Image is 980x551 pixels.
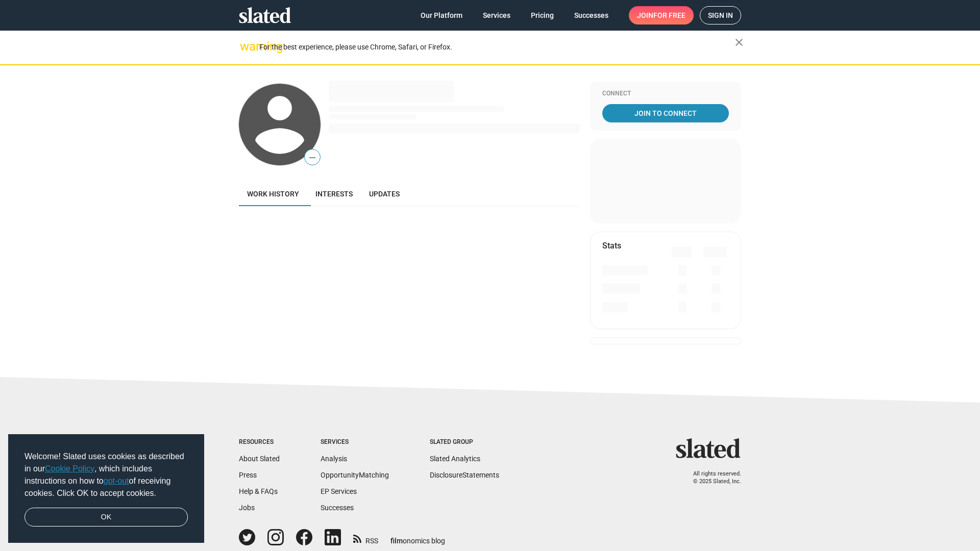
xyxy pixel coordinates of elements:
[239,504,255,512] a: Jobs
[523,6,562,24] a: Pricing
[240,40,252,53] mat-icon: warning
[353,530,378,546] a: RSS
[602,240,621,251] mat-card-title: Stats
[321,487,357,495] a: EP Services
[531,6,554,24] span: Pricing
[412,6,471,24] a: Our Platform
[602,90,729,98] div: Connect
[307,182,361,206] a: Interests
[104,477,129,485] a: opt-out
[321,455,347,463] a: Analysis
[430,438,499,446] div: Slated Group
[24,508,188,527] a: dismiss cookie message
[602,104,729,122] a: Join To Connect
[430,455,480,463] a: Slated Analytics
[247,190,299,198] span: Work history
[369,190,400,198] span: Updates
[24,450,188,499] span: Welcome! Slated uses cookies as described in our , which includes instructions on how to of recei...
[604,104,727,122] span: Join To Connect
[321,471,389,479] a: OpportunityMatching
[566,6,617,24] a: Successes
[483,6,510,24] span: Services
[239,455,280,463] a: About Slated
[430,471,499,479] a: DisclosureStatements
[682,470,741,485] p: All rights reserved. © 2025 Slated, Inc.
[700,6,741,24] a: Sign in
[390,537,403,545] span: film
[321,438,389,446] div: Services
[708,7,733,24] span: Sign in
[574,6,608,24] span: Successes
[259,40,735,54] div: For the best experience, please use Chrome, Safari, or Firefox.
[361,182,408,206] a: Updates
[637,6,685,24] span: Join
[239,438,280,446] div: Resources
[421,6,462,24] span: Our Platform
[629,6,694,24] a: Joinfor free
[321,504,354,512] a: Successes
[239,182,307,206] a: Work history
[305,151,320,164] span: —
[8,434,204,543] div: cookieconsent
[475,6,519,24] a: Services
[239,471,257,479] a: Press
[315,190,353,198] span: Interests
[239,487,278,495] a: Help & FAQs
[45,464,94,473] a: Cookie Policy
[653,6,685,24] span: for free
[733,36,745,48] mat-icon: close
[390,528,445,546] a: filmonomics blog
